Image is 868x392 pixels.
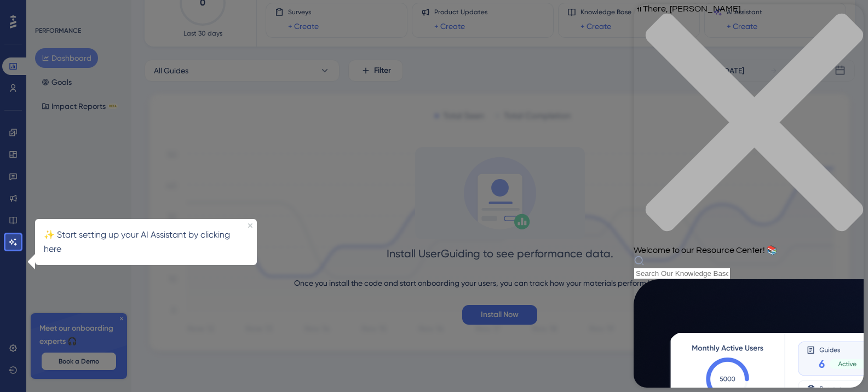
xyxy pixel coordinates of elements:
[35,48,98,68] button: Dashboard
[26,3,68,16] span: Need Help?
[183,29,222,38] span: Last 30 days
[35,96,124,116] button: Impact ReportsBETA
[580,8,631,16] span: Knowledge Base
[462,305,537,325] button: Install Now
[348,60,403,82] button: Filter
[39,322,118,348] span: Meet our onboarding experts 🎧
[145,60,340,82] button: All Guides
[20,20,224,48] p: ✨ Start setting up your AI Assistant by clicking here
[59,357,99,366] span: Book a Demo
[7,7,26,26] img: launcher-image-alternative-text
[580,20,611,33] a: + Create
[35,72,78,92] button: Goals
[387,246,613,261] div: Install UserGuiding to see performance data.
[145,90,855,357] img: 1ec67ef948eb2d50f6bf237e9abc4f97.svg
[42,353,116,370] button: Book a Demo
[35,26,81,35] div: PERFORMANCE
[108,103,118,109] div: BETA
[434,8,487,16] span: Product Updates
[374,64,391,77] span: Filter
[481,308,519,321] span: Install Now
[224,15,228,20] div: Close Preview
[3,3,30,30] button: Open AI Assistant Launcher
[434,20,465,33] a: + Create
[154,64,188,77] span: All Guides
[294,276,706,290] div: Once you install the code and start onboarding your users, you can track how your materials perfo...
[288,20,319,33] a: + Create
[288,8,319,16] span: Surveys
